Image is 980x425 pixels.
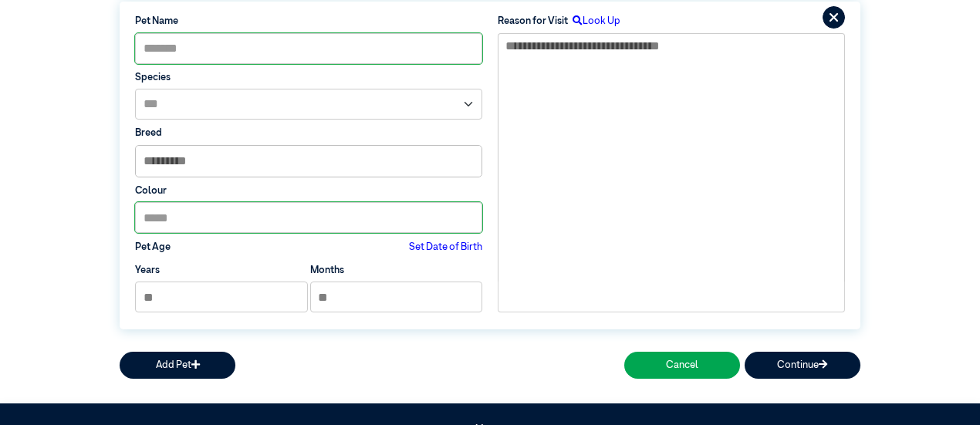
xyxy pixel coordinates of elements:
label: Years [135,263,160,278]
label: Set Date of Birth [409,240,482,255]
label: Pet Name [135,14,482,29]
label: Reason for Visit [498,14,568,29]
label: Pet Age [135,240,171,255]
button: Continue [745,352,860,379]
button: Add Pet [120,352,235,379]
label: Colour [135,184,482,198]
label: Look Up [568,14,620,29]
label: Species [135,70,482,85]
label: Months [310,263,344,278]
label: Breed [135,126,482,140]
button: Cancel [624,352,740,379]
